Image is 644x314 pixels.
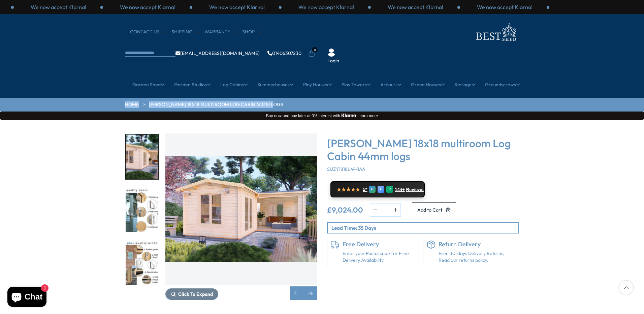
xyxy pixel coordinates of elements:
div: Next slide [303,286,317,300]
span: ★★★★★ [336,186,360,193]
a: Summerhouses [257,76,294,93]
a: Garden Shed [132,76,165,93]
span: Click To Expand [178,291,213,297]
a: Play Towers [342,76,371,93]
h3: [PERSON_NAME] 18x18 multiroom Log Cabin 44mm logs [327,137,519,163]
ins: £9,024.00 [327,206,363,214]
a: Storage [454,76,476,93]
div: 2 / 3 [103,3,192,11]
img: Suzy3_2x6-2_5S31896-2_64732b6d-1a30-4d9b-a8b3-4f3a95d206a5_200x200.jpg [126,134,158,179]
div: 3 / 3 [192,3,282,11]
p: We now accept Klarna! [209,3,265,11]
a: Green Houses [411,76,445,93]
a: Shop [242,29,261,35]
button: Click To Expand [165,288,218,300]
a: 01406307230 [267,51,301,56]
img: Premiumqualitydoors_3_f0c32a75-f7e9-4cfe-976d-db3d5c21df21_200x200.jpg [126,187,158,232]
inbox-online-store-chat: Shopify online store chat [5,287,49,309]
div: Previous slide [290,286,303,300]
a: CONTACT US [130,29,166,35]
button: Add to Cart [412,202,456,217]
div: R [386,186,393,193]
p: We now accept Klarna! [31,3,86,11]
div: 2 / 3 [371,3,460,11]
a: Enter your Postal code for Free Delivery Availability [343,250,420,263]
a: Groundscrews [485,76,520,93]
span: Reviews [406,187,424,192]
h6: Return Delivery [439,241,516,248]
span: Add to Cart [417,208,442,212]
p: Free 30-days Delivery Returns, Read our returns policy. [439,250,516,263]
div: 3 / 7 [125,187,159,233]
p: We now accept Klarna! [298,3,354,11]
p: We now accept Klarna! [120,3,175,11]
a: Garden Studios [174,76,211,93]
a: 0 [308,50,315,57]
p: We now accept Klarna! [388,3,443,11]
a: Arbours [380,76,401,93]
a: Log Cabins [220,76,248,93]
div: 3 / 3 [460,3,549,11]
a: HOME [125,101,139,108]
div: 2 / 7 [125,134,159,180]
a: Warranty [204,29,237,35]
a: [EMAIL_ADDRESS][DOMAIN_NAME] [175,51,260,56]
img: User Icon [327,49,335,57]
p: We now accept Klarna! [477,3,533,11]
span: SUZY1818L44-1AA [327,166,365,172]
a: Login [327,58,339,64]
img: logo [472,21,519,43]
h6: Free Delivery [343,241,420,248]
div: E [378,186,384,193]
div: 1 / 3 [14,3,103,11]
span: 0 [312,47,318,53]
div: 2 / 7 [165,133,317,300]
a: [PERSON_NAME] 18x18 multiroom Log Cabin 44mm logs [149,101,283,108]
div: 1 / 3 [282,3,371,11]
a: ★★★★★ 5* G E R 144+ Reviews [330,181,425,197]
div: 4 / 7 [125,239,159,285]
a: Shipping [171,29,199,35]
div: G [369,186,376,193]
a: Play Houses [303,76,332,93]
p: Lead Time: 35 Days [331,224,518,231]
span: 144+ [395,187,405,192]
img: Premiumplusqualitywindows_2_f1d4b20c-330e-4752-b710-1a86799ac172_200x200.jpg [126,240,158,285]
img: Shire Suzy 18x18 multiroom Log Cabin 44mm logs - Best Shed [165,133,317,285]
